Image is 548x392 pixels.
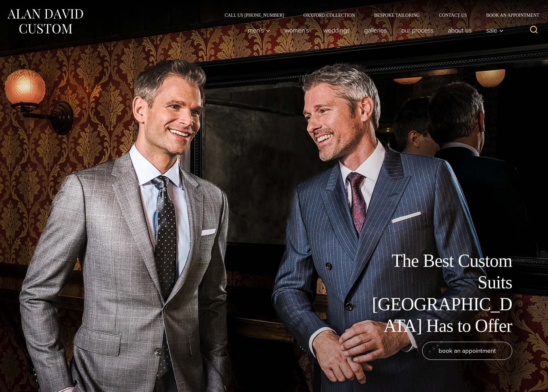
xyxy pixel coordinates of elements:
a: About Us [441,24,479,37]
span: Sale [486,27,504,33]
h1: The Best Custom Suits [GEOGRAPHIC_DATA] Has to Offer [367,250,512,337]
a: Our Process [394,24,441,37]
a: Galleries [357,24,394,37]
nav: Primary Navigation [241,24,507,37]
a: Oxxford Collection [294,13,365,17]
a: Contact Us [429,13,477,17]
a: Book an Appointment [477,13,542,17]
a: Women’s [278,24,316,37]
button: View Search Form [526,23,542,38]
nav: Secondary Navigation [215,13,542,17]
a: Bespoke Tailoring [365,13,429,17]
span: book an appointment [439,346,496,355]
span: Men’s [248,27,270,33]
a: book an appointment [422,342,512,360]
a: weddings [316,24,357,37]
img: Alan David Custom [6,7,84,36]
a: Call Us [PHONE_NUMBER] [215,13,294,17]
